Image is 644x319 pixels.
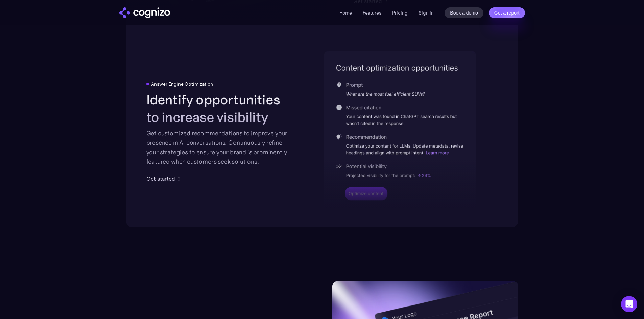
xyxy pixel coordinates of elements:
[151,81,213,87] div: Answer Engine Optimization
[324,51,476,213] img: content optimization for LLMs
[146,175,183,183] a: Get started
[621,296,637,312] div: Open Intercom Messenger
[363,10,381,16] a: Features
[392,10,408,16] a: Pricing
[146,175,175,183] div: Get started
[146,129,291,166] div: Get customized recommendations to improve your presence in AI conversations. Continuously refine ...
[119,7,170,18] a: home
[146,91,291,126] h2: Identify opportunities to increase visibility
[445,7,483,18] a: Book a demo
[489,7,525,18] a: Get a report
[339,10,352,16] a: Home
[419,9,434,17] a: Sign in
[119,7,170,18] img: cognizo logo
